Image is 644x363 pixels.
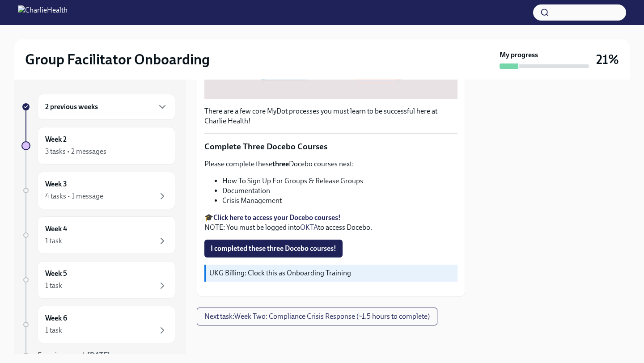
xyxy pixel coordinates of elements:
h6: Week 4 [45,224,67,234]
strong: three [272,160,289,168]
div: 4 tasks • 1 message [45,191,103,201]
a: Week 51 task [21,261,175,299]
h6: 2 previous weeks [45,102,98,112]
a: Click here to access your Docebo courses! [213,213,341,222]
strong: My progress [500,50,538,60]
a: Week 23 tasks • 2 messages [21,127,175,165]
h6: Week 3 [45,179,67,189]
a: OKTA [300,223,318,232]
a: Week 34 tasks • 1 message [21,172,175,209]
h6: Week 5 [45,269,67,279]
a: Week 61 task [21,306,175,343]
button: I completed these three Docebo courses! [204,240,343,257]
div: 3 tasks • 2 messages [45,147,106,156]
span: I completed these three Docebo courses! [211,244,336,253]
div: 2 previous weeks [38,94,175,120]
p: 🎓 NOTE: You must be logged into to access Docebo. [204,213,458,232]
p: Please complete these Docebo courses next: [204,159,458,169]
p: There are a few core MyDot processes you must learn to be successful here at Charlie Health! [204,106,458,126]
li: Crisis Management [222,196,458,206]
div: 1 task [45,325,62,335]
h6: Week 2 [45,135,67,144]
p: Complete Three Docebo Courses [204,141,458,152]
li: Documentation [222,186,458,196]
img: CharlieHealth [18,5,68,20]
div: 1 task [45,281,62,291]
h3: 21% [596,51,619,68]
span: Next task : Week Two: Compliance Crisis Response (~1.5 hours to complete) [204,312,430,321]
li: How To Sign Up For Groups & Release Groups [222,176,458,186]
h2: Group Facilitator Onboarding [25,51,210,68]
p: UKG Billing: Clock this as Onboarding Training [209,268,454,278]
strong: [DATE] [87,351,110,359]
div: 1 task [45,236,62,246]
span: Experience ends [38,351,110,359]
a: Week 41 task [21,216,175,254]
button: Next task:Week Two: Compliance Crisis Response (~1.5 hours to complete) [197,308,437,325]
h6: Week 6 [45,313,67,323]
